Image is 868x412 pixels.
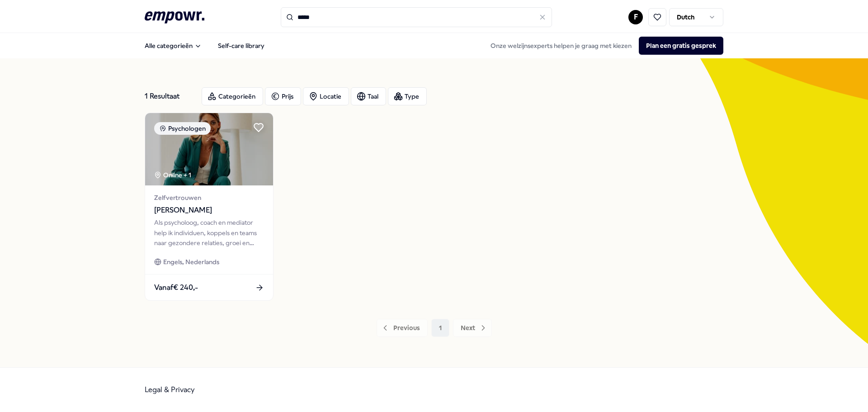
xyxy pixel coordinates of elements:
[303,87,349,105] button: Locatie
[281,7,552,27] input: Search for products, categories or subcategories
[388,87,427,105] button: Type
[137,37,209,55] button: Alle categorieën
[154,170,191,180] div: Online + 1
[145,87,194,105] div: 1 Resultaat
[483,37,723,55] div: Onze welzijnsexperts helpen je graag met kiezen
[163,257,219,267] span: Engels, Nederlands
[202,87,263,105] button: Categorieën
[351,87,386,105] button: Taal
[145,113,273,185] img: package image
[137,37,272,55] nav: Main
[154,218,264,248] div: Als psycholoog, coach en mediator help ik individuen, koppels en teams naar gezondere relaties, g...
[145,385,195,394] a: Legal & Privacy
[154,282,198,294] span: Vanaf € 240,-
[154,122,211,135] div: Psychologen
[154,193,264,203] span: Zelfvertrouwen
[628,10,643,24] button: F
[154,204,264,216] span: [PERSON_NAME]
[639,37,723,55] button: Plan een gratis gesprek
[211,37,272,55] a: Self-care library
[145,113,274,301] a: package imagePsychologenOnline + 1Zelfvertrouwen[PERSON_NAME]Als psycholoog, coach en mediator he...
[265,87,301,105] button: Prijs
